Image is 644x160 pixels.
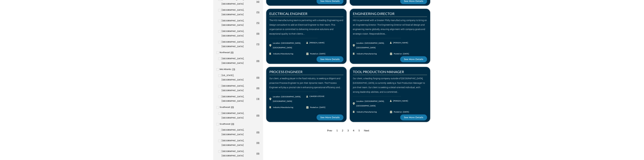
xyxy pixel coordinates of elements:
span: See More Details [320,58,340,60]
span: ) [259,131,259,134]
span: 0 [257,141,259,144]
div: Our client, a leading player in the food industry, is seeking a diligent and proactive Process En... [269,76,344,90]
div: 1 [335,127,339,134]
span: Mid Atlantic [220,67,231,72]
span: 0 [231,51,233,54]
span: [GEOGRAPHIC_DATA], [GEOGRAPHIC_DATA] [222,111,256,120]
span: ( [256,43,257,46]
span: ) [259,43,259,46]
span: 5 [257,21,259,24]
span: ( [256,131,257,134]
div: Location : [GEOGRAPHIC_DATA], [GEOGRAPHIC_DATA] [273,94,306,104]
span: [GEOGRAPHIC_DATA], [GEOGRAPHIC_DATA] [222,84,256,93]
span: 0 [257,152,259,155]
span: ( [232,68,233,71]
span: 6 [257,0,259,3]
div: Prev [326,127,334,134]
div: Posted on : [DATE] [310,52,325,56]
span: ( [256,141,257,144]
div: Posted on : [DATE] [310,105,325,110]
span: 3 [257,97,259,100]
a: See More Details [400,114,427,120]
span: Manufacturing [281,106,293,108]
span: See More Details [404,116,423,119]
span: ) [233,51,234,54]
span: Southeast [220,105,230,110]
span: ) [259,21,259,24]
span: 0 [257,76,259,79]
span: [GEOGRAPHIC_DATA], [GEOGRAPHIC_DATA] [222,29,256,38]
span: [US_STATE], [GEOGRAPHIC_DATA] [222,73,256,82]
span: 3 [233,68,234,71]
span: 0 [257,87,259,90]
span: ( [256,11,257,14]
span: ( [256,114,257,117]
a: Industry:Manufacturing [353,52,390,56]
span: [GEOGRAPHIC_DATA], [GEOGRAPHIC_DATA] [222,40,256,49]
span: ) [259,32,259,35]
span: 0 [232,122,233,125]
div: Location : [GEOGRAPHIC_DATA], [GEOGRAPHIC_DATA] [356,41,390,50]
span: 0 [257,131,259,134]
span: ( [231,106,232,109]
span: ( [256,21,257,24]
span: ) [259,0,259,3]
span: Manufacturing [281,52,293,55]
span: ) [259,87,259,90]
span: Manufacturing [364,111,377,113]
span: ) [259,141,259,144]
div: Our client, a leading forging company outside of [GEOGRAPHIC_DATA], [GEOGRAPHIC_DATA], is current... [353,76,427,94]
span: Industry: [356,110,377,114]
span: [PERSON_NAME] [392,41,408,45]
span: Manufacturing [364,52,377,55]
span: ( [256,76,257,79]
a: [PERSON_NAME] [390,99,408,103]
a: Industry:Manufacturing [353,110,390,114]
span: 1 [257,43,259,46]
span: See More Details [320,116,340,119]
span: ) [233,122,234,125]
span: ( [231,122,232,125]
a: See More Details [317,114,343,120]
span: [GEOGRAPHIC_DATA], [GEOGRAPHIC_DATA] [222,94,256,104]
a: See More Details [400,56,427,62]
span: Industry: [272,52,293,56]
span: 0 [257,59,259,62]
span: 0 [232,106,233,109]
div: Location : [GEOGRAPHIC_DATA], [GEOGRAPHIC_DATA] [273,41,306,50]
span: Southwest [220,122,230,126]
div: Location : [GEOGRAPHIC_DATA], [GEOGRAPHIC_DATA] [356,99,390,108]
span: [GEOGRAPHIC_DATA], [GEOGRAPHIC_DATA] [222,138,256,148]
span: 0 [257,32,259,35]
span: ( [256,152,257,155]
div: 3 [346,127,350,134]
a: [PERSON_NAME] [390,41,408,45]
span: [GEOGRAPHIC_DATA], [GEOGRAPHIC_DATA] [222,19,256,28]
span: ( [256,97,257,100]
span: 5 [257,11,259,14]
span: [GEOGRAPHIC_DATA], [GEOGRAPHIC_DATA] [222,56,256,66]
span: ) [259,11,259,14]
span: [GEOGRAPHIC_DATA], [GEOGRAPHIC_DATA] [222,8,256,17]
span: ( [256,32,257,35]
span: Industry: [272,105,293,110]
div: Posted on : [DATE] [394,110,409,114]
span: ( [256,59,257,62]
a: ELECTRICAL ENGINEER [269,11,307,16]
div: 4 [351,127,356,134]
span: 0 [257,114,259,117]
span: ) [233,106,234,109]
div: 5 [357,127,361,134]
a: ENGINEERING DIRECTOR [353,11,395,16]
a: PROCESS ENGINEER [269,70,303,74]
span: ) [259,97,259,100]
span: ) [259,114,259,117]
div: Posted on : [DATE] [394,52,409,56]
span: [GEOGRAPHIC_DATA], [GEOGRAPHIC_DATA] [222,128,256,137]
a: [PERSON_NAME] [306,41,325,45]
span: Northeast [220,50,230,55]
a: Industry:Manufacturing [269,52,306,56]
span: ( [256,87,257,90]
span: ) [259,152,259,155]
span: ) [259,76,259,79]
